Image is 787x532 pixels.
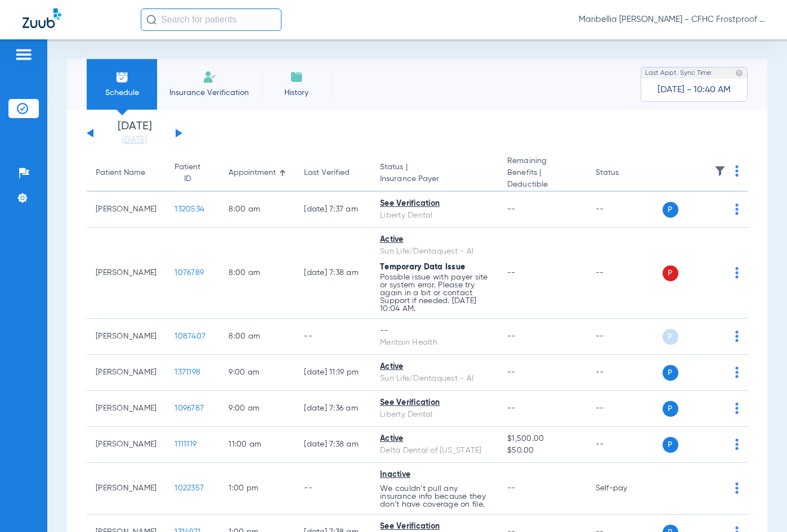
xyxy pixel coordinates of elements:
div: Patient Name [96,167,156,179]
img: last sync help info [735,69,743,77]
span: 1087407 [175,332,205,340]
span: Temporary Data Issue [380,263,465,271]
td: -- [587,319,663,355]
span: -- [507,205,516,213]
td: -- [587,391,663,427]
span: 1320534 [175,205,204,213]
td: [PERSON_NAME] [87,192,166,228]
li: [DATE] [101,121,168,146]
span: -- [507,404,516,412]
span: 1111119 [175,440,196,448]
p: Possible issue with payer site or system error. Please try again in a bit or contact Support if n... [380,273,489,313]
span: Maribellia [PERSON_NAME] - CFHC Frostproof Dental [579,14,764,25]
th: Status | [371,155,498,192]
div: Appointment [229,167,276,179]
td: -- [587,192,663,228]
div: Active [380,361,489,373]
span: 1096787 [175,404,204,412]
img: group-dot-blue.svg [735,267,739,278]
a: [DATE] [101,134,168,146]
td: [DATE] 7:36 AM [295,391,371,427]
span: History [270,87,323,98]
span: $1,500.00 [507,433,577,445]
img: group-dot-blue.svg [735,439,739,450]
span: Insurance Payer [380,173,489,185]
img: group-dot-blue.svg [735,331,739,342]
img: group-dot-blue.svg [735,204,739,215]
td: [PERSON_NAME] [87,427,166,463]
span: P [663,365,678,381]
td: -- [295,319,371,355]
span: P [663,202,678,218]
td: 8:00 AM [220,228,295,319]
div: Delta Dental of [US_STATE] [380,445,489,457]
div: Inactive [380,469,489,481]
td: 1:00 PM [220,463,295,515]
td: -- [587,228,663,319]
td: 9:00 AM [220,391,295,427]
span: 1022357 [175,484,204,492]
td: [PERSON_NAME] [87,391,166,427]
span: Deductible [507,179,577,191]
div: See Verification [380,198,489,210]
td: [PERSON_NAME] [87,355,166,391]
img: group-dot-blue.svg [735,165,739,177]
td: -- [587,427,663,463]
img: group-dot-blue.svg [735,483,739,494]
span: Insurance Verification [166,87,253,98]
td: [DATE] 7:38 AM [295,427,371,463]
span: -- [507,332,516,340]
td: [DATE] 7:38 AM [295,228,371,319]
div: Patient ID [175,161,211,185]
div: Meritain Health [380,337,489,349]
td: Self-pay [587,463,663,515]
span: Last Appt. Sync Time: [645,67,713,79]
span: 1371198 [175,368,200,376]
p: We couldn’t pull any insurance info because they don’t have coverage on file. [380,485,489,508]
img: Manual Insurance Verification [203,70,216,84]
div: Sun Life/Dentaquest - AI [380,373,489,385]
div: Liberty Dental [380,409,489,421]
span: P [663,437,678,453]
span: Schedule [95,87,149,98]
span: [DATE] - 10:40 AM [658,84,731,96]
input: Search for patients [141,8,281,31]
div: Appointment [229,167,286,179]
div: Last Verified [304,167,350,179]
td: [PERSON_NAME] [87,228,166,319]
img: Search Icon [146,15,156,25]
td: 8:00 AM [220,319,295,355]
td: 8:00 AM [220,192,295,228]
div: -- [380,325,489,337]
td: 11:00 AM [220,427,295,463]
span: P [663,329,678,345]
img: hamburger-icon [15,48,33,61]
img: group-dot-blue.svg [735,367,739,378]
th: Remaining Benefits | [498,155,586,192]
span: -- [507,484,516,492]
span: -- [507,368,516,376]
div: Last Verified [304,167,362,179]
td: [DATE] 11:19 PM [295,355,371,391]
span: 1076789 [175,269,204,277]
div: Active [380,433,489,445]
div: Liberty Dental [380,210,489,222]
img: History [290,70,303,84]
td: [DATE] 7:37 AM [295,192,371,228]
th: Status [587,155,663,192]
td: [PERSON_NAME] [87,463,166,515]
img: Schedule [115,70,129,84]
span: -- [507,269,516,277]
span: P [663,401,678,417]
span: P [663,265,678,281]
td: -- [295,463,371,515]
div: Patient Name [96,167,145,179]
span: $50.00 [507,445,577,457]
td: 9:00 AM [220,355,295,391]
div: Sun Life/Dentaquest - AI [380,246,489,258]
td: -- [587,355,663,391]
div: See Verification [380,397,489,409]
div: Patient ID [175,161,200,185]
img: group-dot-blue.svg [735,403,739,414]
div: Active [380,234,489,246]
